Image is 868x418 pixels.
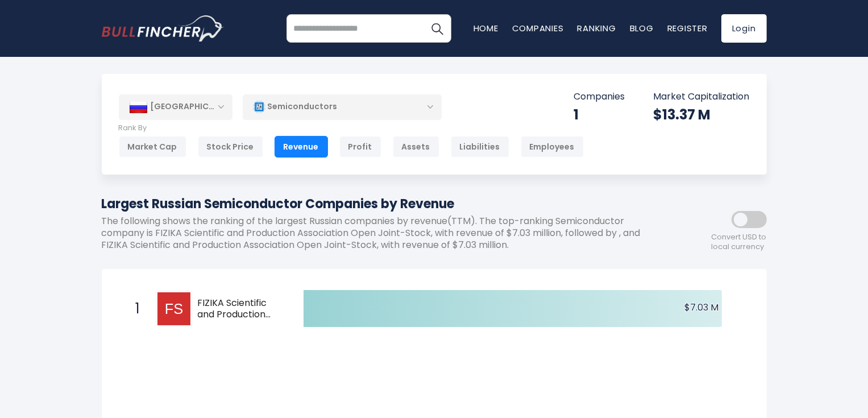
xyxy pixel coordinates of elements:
[667,22,708,34] a: Register
[512,22,564,34] a: Companies
[102,15,224,42] a: Go to homepage
[243,94,442,120] div: Semiconductors
[102,15,224,42] img: bullfincher logo
[654,91,750,103] p: Market Capitalization
[102,194,665,213] h1: Largest Russian Semiconductor Companies by Revenue
[521,136,584,158] div: Employees
[721,14,767,43] a: Login
[574,106,625,123] div: 1
[423,14,451,43] button: Search
[119,94,232,119] div: [GEOGRAPHIC_DATA]
[654,106,750,123] div: $13.37 M
[198,136,263,158] div: Stock Price
[339,136,381,158] div: Profit
[474,22,499,34] a: Home
[102,216,665,251] p: The following shows the ranking of the largest Russian companies by revenue(TTM). The top-ranking...
[157,292,190,325] img: FIZIKA Scientific and Production Association Open Joint-Stock
[130,299,142,318] span: 1
[578,22,616,34] a: Ranking
[275,136,328,158] div: Revenue
[119,136,186,158] div: Market Cap
[393,136,439,158] div: Assets
[630,22,654,34] a: Blog
[712,233,767,252] span: Convert USD to local currency
[198,297,284,321] span: FIZIKA Scientific and Production Association Open Joint-Stock
[684,301,719,314] text: $7.03 M
[451,136,509,158] div: Liabilities
[119,123,584,133] p: Rank By
[574,91,625,103] p: Companies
